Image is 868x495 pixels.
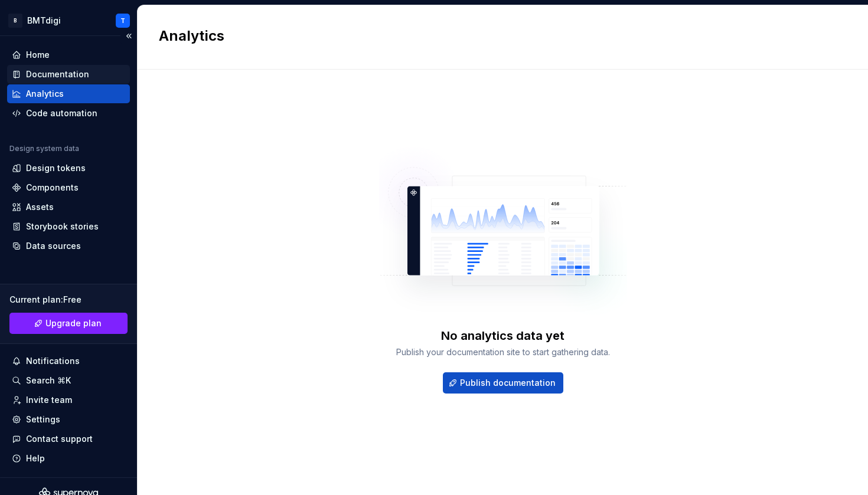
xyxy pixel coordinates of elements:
[7,65,130,84] a: Documentation
[396,346,610,358] div: Publish your documentation site to start gathering data.
[7,104,130,123] a: Code automation
[45,317,102,329] span: Upgrade plan
[7,45,130,64] a: Home
[7,449,130,468] button: Help
[26,162,86,174] div: Design tokens
[8,14,22,28] div: B
[26,68,89,80] div: Documentation
[9,294,128,306] div: Current plan : Free
[26,201,54,213] div: Assets
[9,313,128,334] a: Upgrade plan
[441,327,564,344] div: No analytics data yet
[7,159,130,178] a: Design tokens
[7,217,130,236] a: Storybook stories
[460,377,556,389] span: Publish documentation
[26,453,45,464] div: Help
[26,240,81,252] div: Data sources
[9,144,79,153] div: Design system data
[26,221,99,232] div: Storybook stories
[443,372,563,394] button: Publish documentation
[27,15,61,27] div: BMTdigi
[26,433,93,445] div: Contact support
[2,8,135,33] button: BBMTdigiT
[26,107,97,119] div: Code automation
[7,430,130,448] button: Contact support
[7,352,130,371] button: Notifications
[7,391,130,409] a: Invite team
[159,27,833,45] h2: Analytics
[26,88,64,100] div: Analytics
[7,198,130,217] a: Assets
[26,355,80,367] div: Notifications
[7,178,130,197] a: Components
[7,410,130,429] a: Settings
[120,28,137,44] button: Collapse sidebar
[120,16,125,25] div: T
[26,414,60,425] div: Settings
[26,182,79,194] div: Components
[26,394,72,406] div: Invite team
[7,371,130,390] button: Search ⌘K
[26,49,50,61] div: Home
[26,375,71,386] div: Search ⌘K
[7,237,130,255] a: Data sources
[7,84,130,103] a: Analytics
